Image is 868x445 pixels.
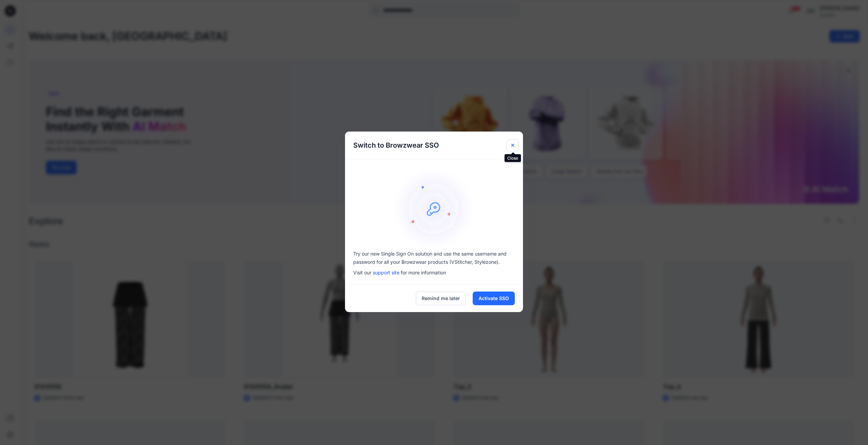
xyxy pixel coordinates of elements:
[393,168,475,250] img: onboarding-sz2.1ef2cb9c.svg
[345,132,447,159] h5: Switch to Browzwear SSO
[507,139,519,151] button: Close
[353,269,515,276] p: Visit our for more information
[473,292,515,305] button: Activate SSO
[416,292,466,305] button: Remind me later
[353,250,515,266] p: Try our new Single Sign On solution and use the same username and password for all your Browzwear...
[373,270,399,275] a: support site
